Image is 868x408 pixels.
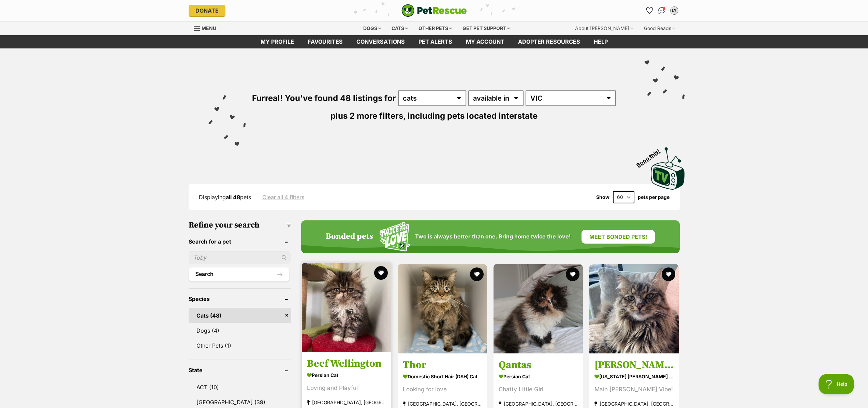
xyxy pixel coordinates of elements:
a: My profile [254,35,301,48]
img: PetRescue TV logo [651,147,685,190]
strong: Persian Cat [499,371,578,381]
div: About [PERSON_NAME] [570,21,638,35]
button: favourite [470,267,484,281]
strong: [US_STATE] [PERSON_NAME] Cat [594,371,674,381]
a: Favourites [644,5,655,16]
header: Search for a pet [189,238,291,245]
a: Cats (48) [189,308,291,323]
header: Species [189,296,291,302]
a: Menu [194,21,221,34]
h4: Bonded pets [326,232,373,242]
button: favourite [374,266,388,280]
strong: all 48 [226,194,240,201]
a: Help [587,35,615,48]
a: Favourites [301,35,350,48]
div: Looking for love [403,385,482,394]
span: Displaying pets [199,194,251,201]
h3: Thor [403,359,482,371]
a: Conversations [657,5,667,16]
div: Dogs [358,21,386,35]
div: Cats [387,21,413,35]
h3: Qantas [499,359,578,371]
span: Two is always better than one. Bring home twice the love! [415,233,571,240]
img: chat-41dd97257d64d25036548639549fe6c8038ab92f7586957e7f3b1b290dea8141.svg [658,7,665,14]
header: State [189,367,291,373]
img: logo-cat-932fe2b9b8326f06289b0f2fb663e598f794de774fb13d1741a6617ecf9a85b4.svg [401,4,467,17]
button: My account [669,5,680,16]
a: conversations [350,35,412,48]
span: plus 2 more filters, [330,111,406,121]
a: Pet alerts [412,35,459,48]
div: Get pet support [458,21,515,35]
button: Search [189,267,289,281]
ul: Account quick links [644,5,680,16]
button: favourite [566,267,579,281]
strong: Persian Cat [307,370,386,380]
a: Other Pets (1) [189,338,291,353]
div: Main [PERSON_NAME] Vibe! [594,385,674,394]
span: Show [596,194,609,200]
img: Qantas - Persian Cat [494,264,583,353]
a: Meet bonded pets! [582,230,655,244]
div: Loving and Playful [307,383,386,393]
span: Furreal! You've found 48 listings for [252,93,396,103]
h3: [PERSON_NAME] [594,359,674,371]
strong: [GEOGRAPHIC_DATA], [GEOGRAPHIC_DATA] [307,398,386,407]
div: Other pets [414,21,457,35]
img: Rodney - Maine Coon Cat [589,264,679,353]
a: ACT (10) [189,380,291,394]
h3: Refine your search [189,220,291,230]
img: Squiggle [380,222,410,252]
a: Adopter resources [511,35,587,48]
span: including pets located interstate [408,111,538,121]
div: Good Reads [639,21,680,35]
strong: Domestic Short Hair (DSH) Cat [403,371,482,381]
img: Beef Wellington - Persian Cat [302,263,391,352]
a: My account [459,35,511,48]
a: Boop this! [651,141,685,191]
div: Chatty Little Girl [499,385,578,394]
h3: Beef Wellington [307,357,386,370]
iframe: Help Scout Beacon - Open [819,374,854,394]
input: Toby [189,251,291,264]
a: PetRescue [401,4,467,17]
a: Clear all 4 filters [262,194,305,200]
button: favourite [662,267,676,281]
a: Dogs (4) [189,323,291,338]
img: Thor - Domestic Short Hair (DSH) Cat [398,264,487,353]
span: Menu [202,25,216,31]
a: Donate [189,5,225,16]
span: Boop this! [635,144,666,168]
label: pets per page [638,194,670,200]
div: LY [671,7,678,14]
